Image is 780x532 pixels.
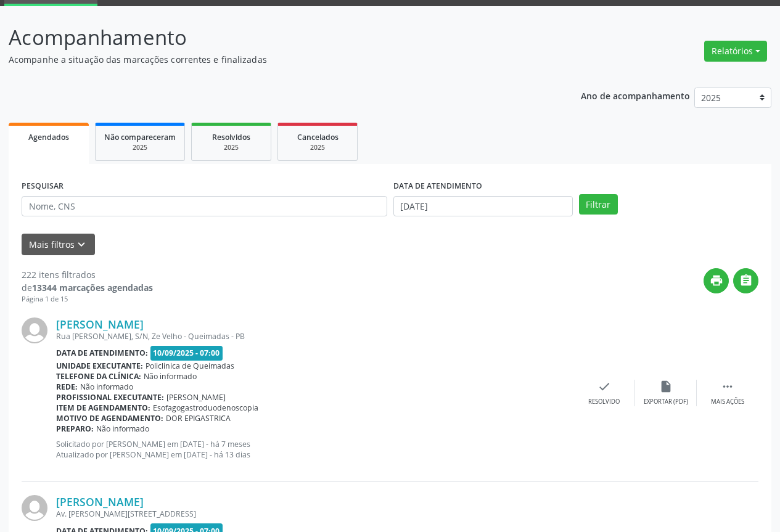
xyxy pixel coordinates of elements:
img: img [22,317,47,343]
i:  [721,380,734,393]
b: Motivo de agendamento: [56,413,163,424]
div: Exportar (PDF) [644,398,688,406]
span: Não informado [96,424,149,434]
b: Profissional executante: [56,392,164,403]
div: 222 itens filtrados [22,268,153,281]
div: Av. [PERSON_NAME][STREET_ADDRESS] [56,509,573,519]
i: keyboard_arrow_down [75,238,88,252]
i:  [739,274,753,287]
span: Policlinica de Queimadas [146,361,234,371]
div: de [22,281,153,294]
div: 2025 [104,143,176,152]
div: Mais ações [711,398,744,406]
span: Resolvidos [212,132,250,142]
span: Esofagogastroduodenoscopia [153,403,258,413]
b: Item de agendamento: [56,403,150,413]
button: Relatórios [704,41,767,62]
b: Telefone da clínica: [56,371,141,382]
b: Preparo: [56,424,94,434]
button:  [733,268,758,293]
button: Filtrar [579,194,618,215]
p: Acompanhamento [9,22,543,53]
span: DOR EPIGASTRICA [166,413,231,424]
span: [PERSON_NAME] [166,392,226,403]
div: Página 1 de 15 [22,294,153,305]
span: Não compareceram [104,132,176,142]
p: Acompanhe a situação das marcações correntes e finalizadas [9,53,543,66]
span: Agendados [28,132,69,142]
span: Não informado [80,382,133,392]
button: print [704,268,729,293]
a: [PERSON_NAME] [56,317,144,331]
i: insert_drive_file [659,380,673,393]
div: Rua [PERSON_NAME], S/N, Ze Velho - Queimadas - PB [56,331,573,342]
p: Ano de acompanhamento [581,88,690,103]
b: Data de atendimento: [56,348,148,358]
div: 2025 [287,143,348,152]
i: print [710,274,723,287]
strong: 13344 marcações agendadas [32,282,153,293]
div: Resolvido [588,398,620,406]
label: PESQUISAR [22,177,64,196]
a: [PERSON_NAME] [56,495,144,509]
span: 10/09/2025 - 07:00 [150,346,223,360]
i: check [597,380,611,393]
b: Unidade executante: [56,361,143,371]
button: Mais filtroskeyboard_arrow_down [22,234,95,255]
span: Não informado [144,371,197,382]
div: 2025 [200,143,262,152]
input: Selecione um intervalo [393,196,573,217]
p: Solicitado por [PERSON_NAME] em [DATE] - há 7 meses Atualizado por [PERSON_NAME] em [DATE] - há 1... [56,439,573,460]
label: DATA DE ATENDIMENTO [393,177,482,196]
span: Cancelados [297,132,339,142]
input: Nome, CNS [22,196,387,217]
b: Rede: [56,382,78,392]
